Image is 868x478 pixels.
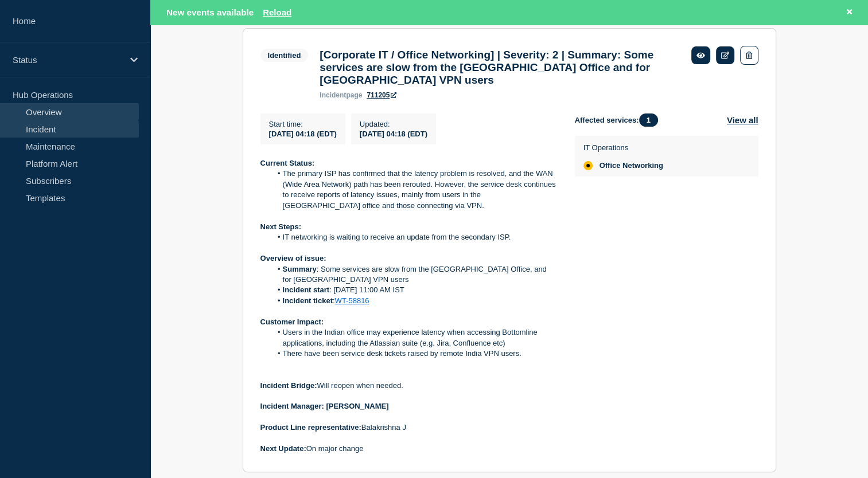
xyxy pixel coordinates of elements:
[260,381,317,390] strong: Incident Bridge:
[271,232,556,242] li: IT networking is waiting to receive an update from the secondary ISP.
[727,113,758,127] button: View all
[260,49,309,62] span: Identified
[271,327,556,348] li: Users in the Indian office may experience latency when accessing Bottomline applications, includi...
[166,7,254,17] span: New events available
[260,381,556,391] p: Will reopen when needed.
[271,169,556,211] li: The primary ISP has confirmed that the latency problem is resolved, and the WAN (Wide Area Networ...
[320,49,680,87] h3: [Corporate IT / Office Networking] | Severity: 2 | Summary: Some services are slow from the [GEOG...
[260,254,326,262] strong: Overview of issue:
[263,7,291,17] button: Reload
[260,318,324,326] strong: Customer Impact:
[260,423,361,432] strong: Product Line representative:
[335,296,369,305] a: WT-58816
[360,120,427,128] p: Updated :
[260,444,556,454] p: On major change
[269,120,337,128] p: Start time :
[13,55,123,65] p: Status
[583,143,663,152] p: IT Operations
[283,296,333,305] strong: Incident ticket
[320,91,362,99] p: page
[260,422,556,433] p: Balakrishna J
[360,128,427,138] div: [DATE] 04:18 (EDT)
[283,265,317,273] strong: Summary
[583,161,593,170] div: affected
[260,222,302,231] strong: Next Steps:
[575,113,664,127] span: Affected services:
[260,402,389,410] strong: Incident Manager: [PERSON_NAME]
[260,159,315,167] strong: Current Status:
[269,130,337,138] span: [DATE] 04:18 (EDT)
[283,285,330,294] strong: Incident start
[271,285,556,295] li: : [DATE] 11:00 AM IST
[367,91,396,99] a: 711205
[260,444,306,453] strong: Next Update:
[639,113,658,127] span: 1
[271,264,556,285] li: : Some services are slow from the [GEOGRAPHIC_DATA] Office, and for [GEOGRAPHIC_DATA] VPN users
[271,348,556,359] li: There have been service desk tickets raised by remote India VPN users.
[271,296,556,306] li: :
[320,91,346,99] span: incident
[600,161,663,170] span: Office Networking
